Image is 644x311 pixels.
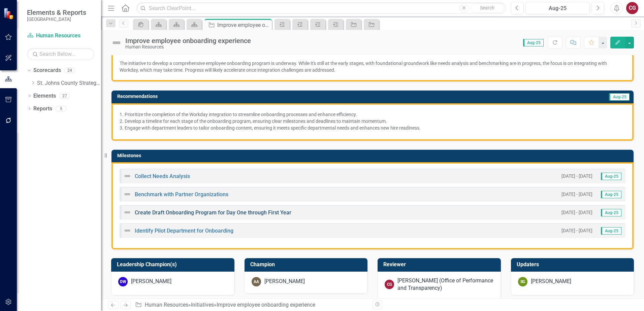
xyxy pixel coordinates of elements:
h3: Leadership Champion(s) [117,262,231,268]
span: Search [480,5,494,10]
h3: Updaters [517,262,631,268]
div: Improve employee onboarding experience [217,21,270,29]
div: Improve employee onboarding experience [125,37,251,44]
input: Search Below... [27,48,94,60]
span: Aug-25 [601,227,621,235]
button: Search [471,3,504,13]
a: Benchmark with Partner Organizations [135,191,228,198]
button: CG [626,2,638,14]
a: Elements [33,92,56,100]
img: Not Defined [123,208,131,216]
div: [PERSON_NAME] [264,278,305,285]
button: Aug-25 [525,2,590,14]
img: Not Defined [123,190,131,198]
span: Aug-25 [601,173,621,180]
div: » » [135,301,367,309]
small: [GEOGRAPHIC_DATA] [27,16,86,22]
small: [DATE] - [DATE] [561,228,592,234]
div: [PERSON_NAME] (Office of Performance and Transparency) [397,277,494,292]
a: Identify Pilot Department for Onboarding [135,228,233,234]
h3: Recommendations [117,94,454,99]
a: Scorecards [33,67,61,74]
small: [DATE] - [DATE] [561,191,592,198]
div: [PERSON_NAME] [131,278,171,285]
span: Elements & Reports [27,8,86,16]
p: Prioritize the completion of the Workday integration to streamline onboarding processes and enhan... [125,111,625,118]
a: Collect Needs Analysis [135,173,190,179]
img: Not Defined [123,172,131,180]
a: St. Johns County Strategic Plan [37,79,101,87]
div: AA [252,277,261,286]
p: Engage with department leaders to tailor onboarding content, ensuring it meets specific departmen... [125,125,625,131]
div: [PERSON_NAME] [531,278,571,285]
h3: Reviewer [383,262,497,268]
p: The initiative to develop a comprehensive employee onboarding program is underway. While it's sti... [120,60,625,73]
span: Aug-25 [601,209,621,216]
span: Aug-25 [601,191,621,198]
img: Not Defined [111,37,122,48]
a: Human Resources [27,32,94,40]
h3: Champion [250,262,364,268]
div: SG [518,277,527,286]
div: Human Resources [125,44,251,49]
a: Human Resources [145,302,188,308]
a: Initiatives [191,302,214,308]
div: CG [385,280,394,289]
small: [DATE] - [DATE] [561,209,592,216]
span: Aug-25 [523,39,544,46]
input: Search ClearPoint... [136,2,506,14]
p: Develop a timeline for each stage of the onboarding program, ensuring clear milestones and deadli... [125,118,625,125]
div: Aug-25 [528,4,587,12]
a: Create Draft Onboarding Program for Day One through First Year [135,209,291,216]
div: 24 [64,68,75,73]
div: DW [118,277,128,286]
h3: Milestones [117,153,630,158]
div: Improve employee onboarding experience [217,302,315,308]
small: [DATE] - [DATE] [561,173,592,179]
div: 5 [56,106,66,111]
div: 27 [59,93,70,99]
img: ClearPoint Strategy [3,8,15,20]
a: Reports [33,105,52,113]
span: Aug-25 [609,93,630,101]
img: Not Defined [123,227,131,235]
